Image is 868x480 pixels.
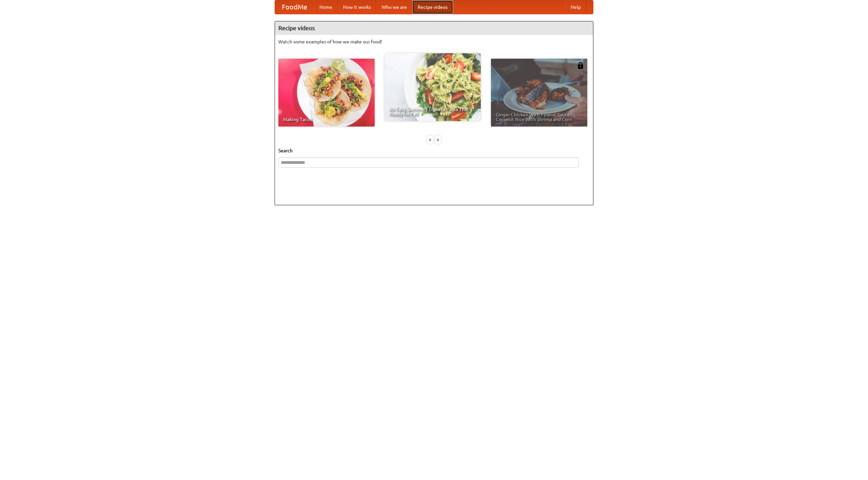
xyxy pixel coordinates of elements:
a: An Easy, Summery Tomato Pasta That's Ready for Fall [384,53,481,121]
a: FoodMe [275,0,314,14]
h5: Search [278,147,590,154]
a: Who we are [376,0,412,14]
a: Recipe videos [412,0,453,14]
img: 483408.png [577,62,584,69]
a: Making Tacos [278,59,375,127]
a: How it works [338,0,376,14]
a: Home [314,0,338,14]
div: » [435,135,441,144]
span: Making Tacos [283,117,370,122]
p: Watch some examples of how we make our food! [278,38,590,45]
a: Help [565,0,586,14]
div: « [427,135,433,144]
span: An Easy, Summery Tomato Pasta That's Ready for Fall [389,107,476,116]
h4: Recipe videos [275,21,593,35]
